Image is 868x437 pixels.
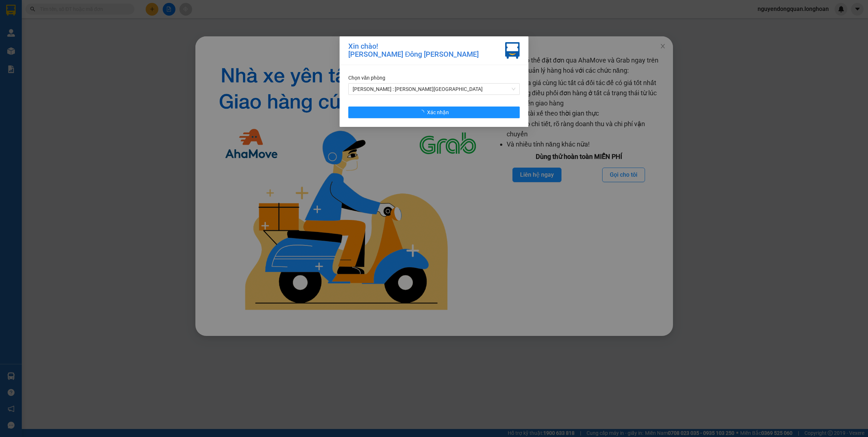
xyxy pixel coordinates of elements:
[348,74,520,82] div: Chọn văn phòng
[427,108,449,116] span: Xác nhận
[419,110,427,115] span: loading
[505,42,520,59] img: vxr-icon
[353,84,515,95] span: Hồ Chí Minh : Kho Quận 12
[348,42,479,59] div: Xin chào! [PERSON_NAME] Đông [PERSON_NAME]
[348,107,520,118] button: Xác nhận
